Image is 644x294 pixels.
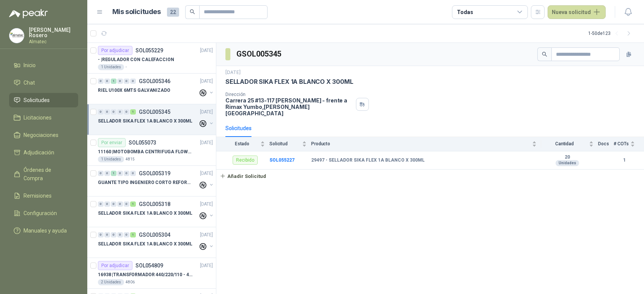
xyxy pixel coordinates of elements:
[130,171,136,176] div: 0
[117,232,123,237] div: 0
[225,92,353,97] p: Dirección
[556,160,579,166] div: Unidades
[216,170,269,182] button: Añadir Solicitud
[541,154,594,160] b: 20
[130,201,136,207] div: 1
[87,258,216,289] a: Por adjudicarSOL054809[DATE] 16938 |TRANSFORMADOR 440/220/110 - 45O VA2 Unidades4806
[124,171,129,176] div: 0
[311,137,541,151] th: Producto
[311,157,425,164] b: 29497 - SELLADOR SIKA FLEX 1A BLANCO X 300ML
[200,262,213,269] p: [DATE]
[200,170,213,177] p: [DATE]
[9,58,78,72] a: Inicio
[98,156,124,162] div: 1 Unidades
[98,148,192,156] p: 11160 | MOTOBOMBA CENTRIFUGA FLOWPRESS 1.5HP-220
[111,171,117,176] div: 1
[216,137,269,151] th: Estado
[104,171,110,176] div: 0
[167,8,179,17] span: 22
[541,137,598,151] th: Cantidad
[200,201,213,208] p: [DATE]
[139,171,170,176] p: GSOL005319
[139,232,170,237] p: GSOL005304
[24,61,36,69] span: Inicio
[29,39,78,44] p: Almatec
[126,279,135,285] p: 4806
[111,232,117,237] div: 0
[9,110,78,125] a: Licitaciones
[9,28,24,43] img: Company Logo
[124,232,129,237] div: 0
[542,52,547,57] span: search
[9,163,78,186] a: Órdenes de Compra
[130,79,136,84] div: 0
[98,271,192,278] p: 16938 | TRANSFORMADOR 440/220/110 - 45O VA
[98,241,192,248] p: SELLADOR SIKA FLEX 1A BLANCO X 300ML
[200,139,213,146] p: [DATE]
[598,137,614,151] th: Docs
[9,93,78,107] a: Solicitudes
[124,109,129,115] div: 0
[117,109,123,115] div: 0
[111,79,117,84] div: 1
[98,87,170,94] p: RIEL U100X 6MTS GALVANIZADO
[614,157,635,164] b: 1
[9,75,78,90] a: Chat
[200,231,213,239] p: [DATE]
[135,263,163,268] p: SOL054809
[9,206,78,220] a: Configuración
[225,97,353,116] p: Carrera 25 #13-117 [PERSON_NAME] - frente a Rimax Yumbo , [PERSON_NAME][GEOGRAPHIC_DATA]
[269,157,294,163] a: SOL055227
[24,131,58,139] span: Negociaciones
[87,43,216,74] a: Por adjudicarSOL055229[DATE] - |REGULADOR CON CALEFACCION1 Unidades-
[111,109,117,115] div: 0
[541,141,587,146] span: Cantidad
[104,109,110,115] div: 0
[200,78,213,85] p: [DATE]
[139,109,170,115] p: GSOL005345
[98,56,174,63] p: - | REGULADOR CON CALEFACCION
[225,141,259,146] span: Estado
[98,279,124,285] div: 2 Unidades
[200,108,213,116] p: [DATE]
[124,201,129,207] div: 0
[98,171,104,176] div: 0
[225,124,252,132] div: Solicitudes
[117,171,123,176] div: 0
[130,109,136,115] div: 1
[98,210,192,217] p: SELLADOR SIKA FLEX 1A BLANCO X 300ML
[98,118,192,125] p: SELLADOR SIKA FLEX 1A BLANCO X 300ML
[104,79,110,84] div: 0
[9,9,48,18] img: Logo peakr
[200,47,213,54] p: [DATE]
[98,200,214,224] a: 0 0 0 0 0 1 GSOL005318[DATE] SELLADOR SIKA FLEX 1A BLANCO X 300ML
[236,48,282,60] h3: GSOL005345
[9,128,78,142] a: Negociaciones
[98,64,124,70] div: 1 Unidades
[139,79,170,84] p: GSOL005346
[9,223,78,238] a: Manuales y ayuda
[24,226,67,235] span: Manuales y ayuda
[87,135,216,166] a: Por enviarSOL055073[DATE] 11160 |MOTOBOMBA CENTRIFUGA FLOWPRESS 1.5HP-2201 Unidades4815
[9,145,78,160] a: Adjudicación
[98,107,214,132] a: 0 0 0 0 0 1 GSOL005345[DATE] SELLADOR SIKA FLEX 1A BLANCO X 300ML
[548,5,606,19] button: Nueva solicitud
[98,109,104,115] div: 0
[126,156,135,162] p: 4815
[24,79,35,87] span: Chat
[24,192,52,200] span: Remisiones
[98,232,104,237] div: 0
[117,79,123,84] div: 0
[269,137,311,151] th: Solicitud
[98,201,104,207] div: 0
[24,166,71,182] span: Órdenes de Compra
[24,113,52,122] span: Licitaciones
[9,189,78,203] a: Remisiones
[24,148,54,157] span: Adjudicación
[98,46,132,55] div: Por adjudicar
[130,232,136,237] div: 1
[269,141,301,146] span: Solicitud
[98,230,214,255] a: 0 0 0 0 0 1 GSOL005304[DATE] SELLADOR SIKA FLEX 1A BLANCO X 300ML
[588,27,635,39] div: 1 - 50 de 123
